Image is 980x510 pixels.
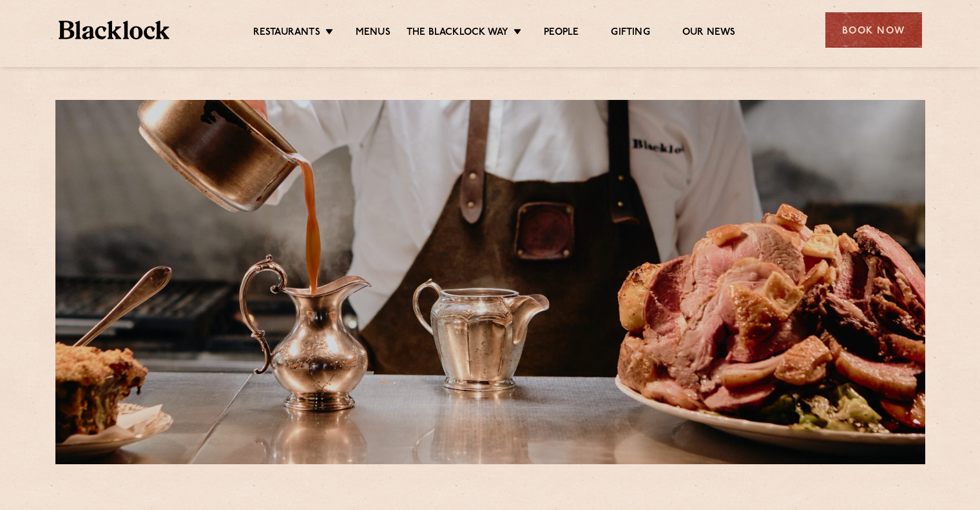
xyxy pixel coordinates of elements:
[59,21,170,39] img: BL_Textured_Logo-footer-cropped.svg
[356,26,390,41] a: Menus
[544,26,579,41] a: People
[682,26,736,41] a: Our News
[253,26,320,41] a: Restaurants
[825,12,922,48] div: Book Now
[407,26,508,41] a: The Blacklock Way
[611,26,649,41] a: Gifting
